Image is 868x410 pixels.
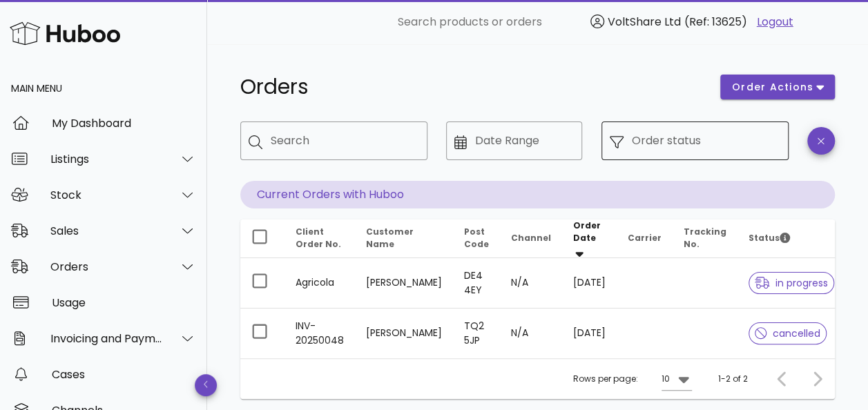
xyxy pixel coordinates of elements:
[284,258,355,309] td: Agricola
[628,232,662,244] span: Carrier
[500,258,562,309] td: N/A
[731,80,814,95] span: order actions
[355,258,453,309] td: [PERSON_NAME]
[52,368,196,381] div: Cases
[662,368,692,390] div: 10Rows per page:
[562,309,617,358] td: [DATE]
[755,278,828,288] span: in progress
[355,219,453,258] th: Customer Name
[366,226,414,250] span: Customer Name
[453,219,500,258] th: Post Code
[608,14,681,30] span: VoltShare Ltd
[284,309,355,358] td: INV-20250048
[673,219,737,258] th: Tracking No.
[50,153,163,166] div: Listings
[240,75,704,99] h1: Orders
[562,219,617,258] th: Order Date: Sorted descending. Activate to remove sorting.
[296,226,341,250] span: Client Order No.
[573,219,601,244] span: Order Date
[755,329,820,338] span: cancelled
[720,75,835,99] button: order actions
[453,258,500,309] td: DE4 4EY
[50,260,163,273] div: Orders
[684,14,747,30] span: (Ref: 13625)
[562,258,617,309] td: [DATE]
[500,219,562,258] th: Channel
[662,373,670,385] div: 10
[511,232,551,244] span: Channel
[464,226,489,250] span: Post Code
[50,188,163,202] div: Stock
[355,309,453,358] td: [PERSON_NAME]
[617,219,673,258] th: Carrier
[50,332,163,345] div: Invoicing and Payments
[573,359,692,399] div: Rows per page:
[749,232,790,244] span: Status
[52,296,196,309] div: Usage
[737,219,845,258] th: Status
[50,224,163,237] div: Sales
[453,309,500,358] td: TQ2 5JP
[500,309,562,358] td: N/A
[684,226,726,250] span: Tracking No.
[10,19,120,48] img: Huboo Logo
[284,219,355,258] th: Client Order No.
[718,373,748,385] div: 1-2 of 2
[52,117,196,130] div: My Dashboard
[757,14,793,30] a: Logout
[240,181,835,208] p: Current Orders with Huboo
